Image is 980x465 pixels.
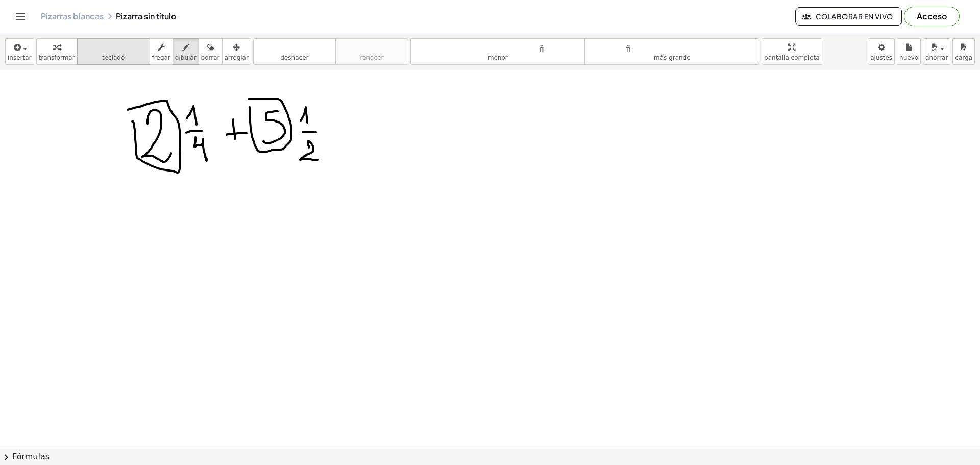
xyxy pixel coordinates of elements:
font: dibujar [175,54,197,61]
button: transformar [36,38,78,65]
button: insertar [5,38,34,65]
button: Colaborar en vivo [795,7,902,26]
font: ajustes [870,54,892,61]
font: transformar [39,54,75,61]
font: borrar [201,54,220,61]
font: Pizarras blancas [41,11,104,21]
font: Colaborar en vivo [816,12,893,21]
font: arreglar [225,54,249,61]
button: nuevo [897,38,921,65]
font: nuevo [899,54,918,61]
font: pantalla completa [764,54,820,61]
font: más grande [654,54,691,61]
button: arreglar [222,38,251,65]
button: tecladoteclado [77,38,150,65]
font: carga [955,54,972,61]
button: carga [952,38,975,65]
button: rehacerrehacer [335,38,408,65]
button: tamaño_del_formatomenor [410,38,585,65]
font: rehacer [360,54,383,61]
font: tamaño_del_formato [587,42,757,52]
button: fregar [150,38,173,65]
font: deshacer [256,42,333,52]
button: Acceso [904,7,960,26]
button: tamaño_del_formatomás grande [584,38,759,65]
font: teclado [102,54,125,61]
button: dibujar [173,38,199,65]
button: pantalla completa [762,38,822,65]
font: menor [488,54,508,61]
button: deshacerdeshacer [253,38,336,65]
font: Fórmulas [12,452,50,461]
a: Pizarras blancas [41,11,104,21]
font: teclado [80,42,148,52]
button: Cambiar navegación [12,8,29,25]
button: ajustes [868,38,895,65]
button: borrar [199,38,223,65]
button: ahorrar [923,38,950,65]
font: tamaño_del_formato [413,42,583,52]
font: fregar [152,54,170,61]
font: rehacer [338,42,406,52]
font: ahorrar [925,54,948,61]
font: insertar [8,54,32,61]
font: Acceso [917,11,947,21]
font: deshacer [280,54,308,61]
